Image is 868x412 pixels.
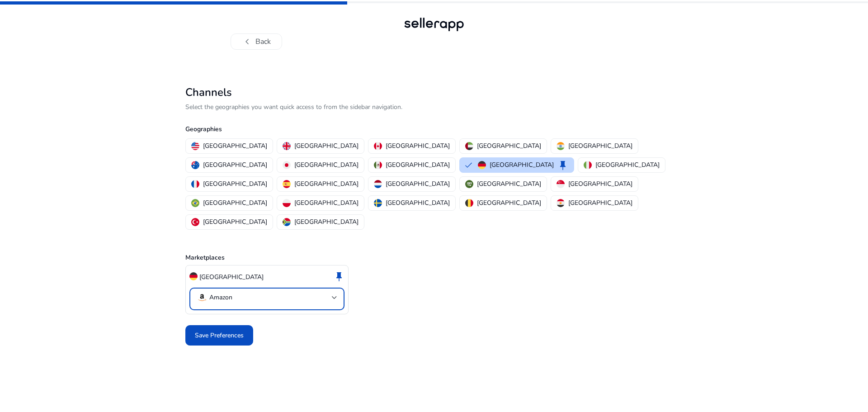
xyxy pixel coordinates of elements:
[191,142,199,150] img: us.svg
[477,141,541,151] p: [GEOGRAPHIC_DATA]
[477,198,541,208] p: [GEOGRAPHIC_DATA]
[191,180,199,188] img: fr.svg
[374,161,382,169] img: mx.svg
[203,141,267,151] p: [GEOGRAPHIC_DATA]
[203,179,267,189] p: [GEOGRAPHIC_DATA]
[477,179,541,189] p: [GEOGRAPHIC_DATA]
[557,180,565,188] img: sg.svg
[199,272,264,282] p: [GEOGRAPHIC_DATA]
[283,161,291,169] img: jp.svg
[185,124,683,134] p: Geographies
[568,198,632,208] p: [GEOGRAPHIC_DATA]
[557,199,565,207] img: eg.svg
[191,218,199,226] img: tr.svg
[334,271,344,282] span: keep
[374,142,382,150] img: ca.svg
[203,160,267,170] p: [GEOGRAPHIC_DATA]
[465,142,473,150] img: ae.svg
[185,253,683,262] p: Marketplaces
[185,102,683,112] p: Select the geographies you want quick access to from the sidebar navigation.
[557,160,568,170] span: keep
[185,325,253,346] button: Save Preferences
[203,198,267,208] p: [GEOGRAPHIC_DATA]
[283,199,291,207] img: pl.svg
[568,141,632,151] p: [GEOGRAPHIC_DATA]
[584,161,592,169] img: it.svg
[294,198,359,208] p: [GEOGRAPHIC_DATA]
[197,292,208,303] img: amazon.svg
[191,199,199,207] img: br.svg
[203,217,267,227] p: [GEOGRAPHIC_DATA]
[557,142,565,150] img: in.svg
[386,179,450,189] p: [GEOGRAPHIC_DATA]
[490,160,554,170] p: [GEOGRAPHIC_DATA]
[283,142,291,150] img: uk.svg
[209,294,232,302] p: Amazon
[294,179,359,189] p: [GEOGRAPHIC_DATA]
[191,161,199,169] img: au.svg
[283,180,291,188] img: es.svg
[185,86,683,99] h2: Channels
[294,141,359,151] p: [GEOGRAPHIC_DATA]
[294,217,359,227] p: [GEOGRAPHIC_DATA]
[374,180,382,188] img: nl.svg
[195,331,244,340] span: Save Preferences
[283,218,291,226] img: za.svg
[478,161,486,169] img: de.svg
[242,36,253,47] span: chevron_left
[386,160,450,170] p: [GEOGRAPHIC_DATA]
[386,141,450,151] p: [GEOGRAPHIC_DATA]
[595,160,660,170] p: [GEOGRAPHIC_DATA]
[465,199,473,207] img: be.svg
[231,33,282,50] button: chevron_leftBack
[386,198,450,208] p: [GEOGRAPHIC_DATA]
[465,180,473,188] img: sa.svg
[189,272,198,280] img: de.svg
[374,199,382,207] img: se.svg
[568,179,632,189] p: [GEOGRAPHIC_DATA]
[294,160,359,170] p: [GEOGRAPHIC_DATA]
